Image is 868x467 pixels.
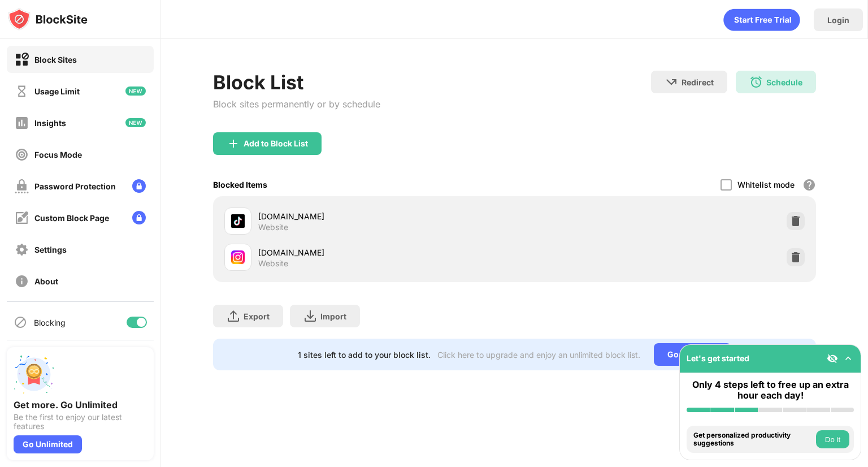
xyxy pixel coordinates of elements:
img: blocking-icon.svg [14,315,27,329]
div: Import [320,312,346,321]
img: insights-off.svg [15,116,29,130]
div: animation [723,8,800,31]
img: block-on.svg [15,53,29,67]
img: new-icon.svg [125,87,146,96]
img: lock-menu.svg [132,211,146,224]
img: omni-setup-toggle.svg [843,353,854,364]
div: Blocked Items [213,180,267,189]
div: [DOMAIN_NAME] [258,210,514,222]
div: Block Sites [34,55,77,64]
div: Blocking [34,318,66,327]
img: favicons [231,250,245,264]
div: Be the first to enjoy our latest features [14,413,147,431]
div: Let's get started [687,353,749,363]
img: push-unlimited.svg [14,354,54,395]
button: Do it [816,430,849,448]
div: Website [258,258,288,269]
img: lock-menu.svg [132,179,146,193]
div: Usage Limit [34,87,80,96]
div: Export [244,312,270,321]
img: password-protection-off.svg [15,179,29,193]
img: new-icon.svg [125,118,146,127]
img: customize-block-page-off.svg [15,211,29,225]
div: [DOMAIN_NAME] [258,247,514,258]
div: Block sites permanently or by schedule [213,98,380,110]
div: 1 sites left to add to your block list. [298,350,431,360]
div: Add to Block List [244,139,308,148]
div: Go Unlimited [654,343,731,366]
div: Whitelist mode [737,180,795,189]
img: favicons [231,214,245,228]
div: Website [258,222,288,232]
img: focus-off.svg [15,148,29,162]
div: Custom Block Page [34,213,109,223]
div: Get more. Go Unlimited [14,399,147,410]
div: Go Unlimited [14,435,82,453]
div: Redirect [682,77,714,87]
div: Login [827,15,849,25]
img: settings-off.svg [15,243,29,257]
img: logo-blocksite.svg [8,8,88,31]
div: Insights [34,118,66,128]
img: eye-not-visible.svg [827,353,838,364]
div: Schedule [766,77,802,87]
img: time-usage-off.svg [15,84,29,98]
div: Click here to upgrade and enjoy an unlimited block list. [437,350,640,360]
div: Only 4 steps left to free up an extra hour each day! [687,379,854,401]
div: Block List [213,71,380,94]
div: Get personalized productivity suggestions [693,431,813,448]
div: About [34,276,58,286]
div: Focus Mode [34,150,82,159]
div: Password Protection [34,181,116,191]
img: about-off.svg [15,274,29,288]
div: Settings [34,245,67,254]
